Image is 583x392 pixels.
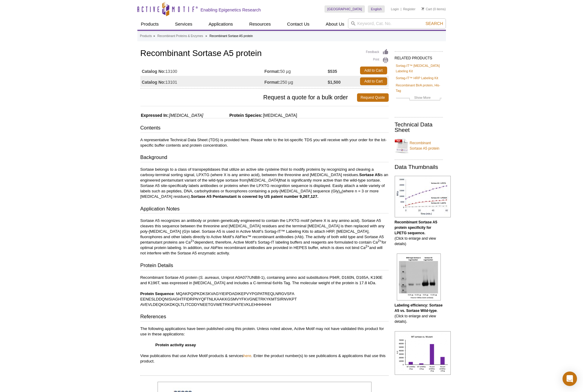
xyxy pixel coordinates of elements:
[366,49,389,55] a: Feedback
[395,303,443,324] p: . (Click to enlarge and view details).
[424,21,445,26] button: Search
[391,7,399,11] a: Login
[140,154,389,162] h3: Background
[155,343,196,347] strong: Protein activity assay
[265,69,280,74] strong: Format:
[140,205,389,214] h3: Application Notes
[142,69,166,74] strong: Catalog No:
[322,18,348,30] a: About Us
[204,113,262,118] span: Protein Species:
[142,79,166,85] strong: Catalog No:
[265,76,328,87] td: 250 µg
[140,291,174,296] b: Protein Sequence
[137,18,162,30] a: Products
[157,33,203,39] a: Recombinant Proteins & Enzymes
[140,262,389,270] h3: Protein Details
[422,5,446,13] li: (0 items)
[140,167,389,199] p: Sortase belongs to a class of transpeptidases that utilize an active site cysteine thiol to modif...
[265,79,280,85] strong: Format:
[284,18,313,30] a: Contact Us
[140,326,389,364] p: The following applications have been published using this protein. Unless noted above, Active Mot...
[201,7,261,13] h2: Enabling Epigenetics Research
[359,173,380,177] strong: Sortase A5
[395,219,443,247] p: (Click to enlarge and view details)
[395,164,443,170] h2: Data Thumbnails
[140,313,389,322] h3: References
[205,34,207,38] li: »
[357,93,389,102] a: Request Quote
[395,331,451,375] img: Recombinant Sortase A5 protein
[243,353,251,358] a: here
[366,57,389,64] a: Print
[397,254,441,300] img: Labeling efficiency: Sortase A5 vs. Sortase Wild-type.
[395,303,443,313] b: Labeling efficiency: Sortase A5 vs. Sortase Wild-type
[396,82,442,93] a: Recombinant BirA protein, His-Tag
[247,178,280,182] i: [MEDICAL_DATA]
[395,51,443,62] h2: RELATED PRODUCTS
[209,34,253,38] li: Recombinant Sortase A5 protein
[140,275,389,307] p: Recombinant Sortase A5 protein ( , Uniprot A0A077UNB8-1), containing amino acid substitutions P94...
[395,122,443,133] h2: Technical Data Sheet
[140,113,169,118] span: Expressed In:
[340,191,342,194] sub: n
[191,239,195,243] sup: 2+
[396,95,442,102] a: Show More
[191,194,318,199] strong: Sortase A5 Pentamutant is covered by US patent number 9,267,127.
[140,49,389,59] h1: Recombinant Sortase A5 protein
[401,5,402,13] li: |
[422,7,432,11] a: Cart
[169,113,203,118] i: [MEDICAL_DATA]
[140,137,389,148] p: A representative Technical Data Sheet (TDS) is provided here. Please refer to the lot-specific TD...
[171,18,196,30] a: Services
[262,113,297,118] span: [MEDICAL_DATA]
[365,244,369,248] sup: 2+
[395,137,443,155] a: Recombinant Sortase A5 protein
[378,239,382,243] sup: 2+
[153,34,155,38] li: »
[140,124,389,133] h3: Contents
[360,67,387,74] a: Add to Cart
[140,65,265,76] td: 13100
[140,76,265,87] td: 13101
[403,7,415,11] a: Register
[328,69,337,74] strong: $535
[324,5,365,13] a: [GEOGRAPHIC_DATA]
[348,18,446,29] input: Keyword, Cat. No.
[205,18,237,30] a: Applications
[425,21,443,26] span: Search
[395,176,451,217] img: Recombinant Sortase A5 protein specificity for LPETG sequence.
[246,18,274,30] a: Resources
[328,79,341,85] strong: $1,500
[140,218,389,256] p: Sortase A5 recognizes an antibody or protein genetically engineered to contain the LPXTG motif (w...
[265,65,328,76] td: 50 µg
[422,7,424,10] img: Your Cart
[563,372,577,386] div: Open Intercom Messenger
[140,93,357,102] span: Request a quote for a bulk order
[396,63,442,74] a: Sortag-IT™ [MEDICAL_DATA] Labeling Kit
[200,275,219,280] i: S. aureaus
[360,77,387,85] a: Add to Cart
[396,75,438,81] a: Sortag-IT™ HRP Labeling Kit
[368,5,385,13] a: English
[395,220,437,235] b: Recombinant Sortase A5 protein specificity for LPETG sequence.
[140,33,152,39] a: Products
